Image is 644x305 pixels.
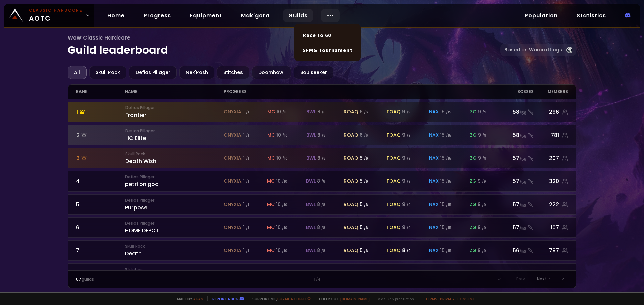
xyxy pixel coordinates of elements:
div: 296 [534,108,568,116]
small: / 6 [364,156,368,161]
a: Terms [425,296,437,301]
small: / 1 [246,133,249,138]
a: Population [519,9,563,22]
div: 10 [276,247,287,254]
div: 8 [317,108,326,116]
a: [DOMAIN_NAME] [340,296,370,301]
small: / 15 [446,133,451,138]
div: 5 [360,247,368,254]
div: 9 [478,247,486,254]
small: / 10 [282,133,288,138]
small: / 8 [321,202,325,207]
div: 10 [276,224,287,231]
div: 320 [534,177,568,185]
a: Report a bug [212,296,238,301]
a: Home [102,9,130,22]
small: / 10 [282,248,287,253]
span: nax [429,132,439,139]
span: bwl [306,247,316,254]
div: 7 [76,246,125,255]
div: 15 [440,155,451,162]
small: / 58 [519,133,526,139]
div: 58 [494,108,534,116]
small: / 8 [322,110,326,115]
small: Skull Rock [125,151,224,157]
a: Statistics [571,9,611,22]
small: / 9 [482,179,486,184]
div: 9 [478,155,486,162]
span: onyxia [224,132,241,139]
small: / 58 [519,110,526,116]
div: 10 [276,132,288,139]
small: / 8 [322,133,326,138]
div: 797 [534,246,568,255]
span: zg [470,224,476,231]
div: 883 [534,270,568,278]
div: 8 [317,224,325,231]
span: zg [470,201,476,208]
span: toaq [386,247,401,254]
small: / 9 [482,156,486,161]
div: 8 [317,247,325,254]
small: / 6 [364,133,368,138]
div: 1 [76,108,126,116]
a: SFMG Tournament [299,43,357,57]
a: 6Defias PillagerHOME DEPOTonyxia 1 /1mc 10 /10bwl 8 /8roaq 5 /6toaq 9 /9nax 15 /15zg 9 /957/58107 [68,217,577,238]
a: Consent [457,296,475,301]
span: bwl [306,155,316,162]
div: 8 [76,270,125,278]
div: 1 [243,108,249,116]
div: All [68,66,87,79]
a: Race to 60 [299,28,357,43]
span: onyxia [224,201,241,208]
small: / 10 [282,156,288,161]
div: 15 [440,247,451,254]
a: Buy me a coffee [277,296,311,301]
span: zg [470,247,476,254]
span: toaq [386,132,401,139]
span: roaq [344,201,358,208]
div: 8 [402,247,411,254]
small: / 15 [446,156,451,161]
span: zg [470,108,477,116]
small: / 9 [407,133,411,138]
small: Defias Pillager [125,220,223,226]
div: 5 [360,201,368,208]
div: 6 [76,223,125,232]
div: Soul of Iron [125,266,223,281]
span: mc [267,247,275,254]
small: / 10 [282,110,288,115]
small: / 6 [364,202,368,207]
small: Skull Rock [125,243,223,249]
div: 58 [494,131,534,139]
a: 2Defias PillagerHC Eliteonyxia 1 /1mc 10 /10bwl 8 /8roaq 6 /6toaq 9 /9nax 15 /15zg 9 /958/58781 [68,125,577,145]
span: onyxia [224,108,241,116]
small: Defias Pillager [125,105,224,111]
div: 1 [243,247,249,254]
div: 15 [440,224,451,231]
small: / 9 [482,133,486,138]
a: a fan [193,296,203,301]
div: 107 [534,223,568,232]
div: 9 [402,155,411,162]
div: Nek'Rosh [179,66,214,79]
small: / 58 [519,203,526,209]
div: 10 [276,178,287,185]
div: 9 [402,132,411,139]
a: Guilds [283,9,313,22]
div: 8 [317,201,325,208]
a: Based on Warcraftlogs [500,44,576,56]
div: 2 [76,131,126,139]
a: 8StitchesSoul of Irononyxia 1 /1mc 10 /10bwl 8 /8roaq 6 /6toaq 8 /9nax 15 /15zg 8 /956/58883 [68,263,577,284]
small: Classic Hardcore [29,7,83,13]
div: 9 [478,178,486,185]
span: onyxia [224,155,241,162]
div: 1 [199,276,445,282]
div: 15 [440,108,451,116]
span: mc [267,224,275,231]
small: / 10 [282,225,287,230]
span: onyxia [224,247,241,254]
small: / 6 [364,110,368,115]
div: 4 [76,177,125,185]
small: / 9 [407,110,411,115]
